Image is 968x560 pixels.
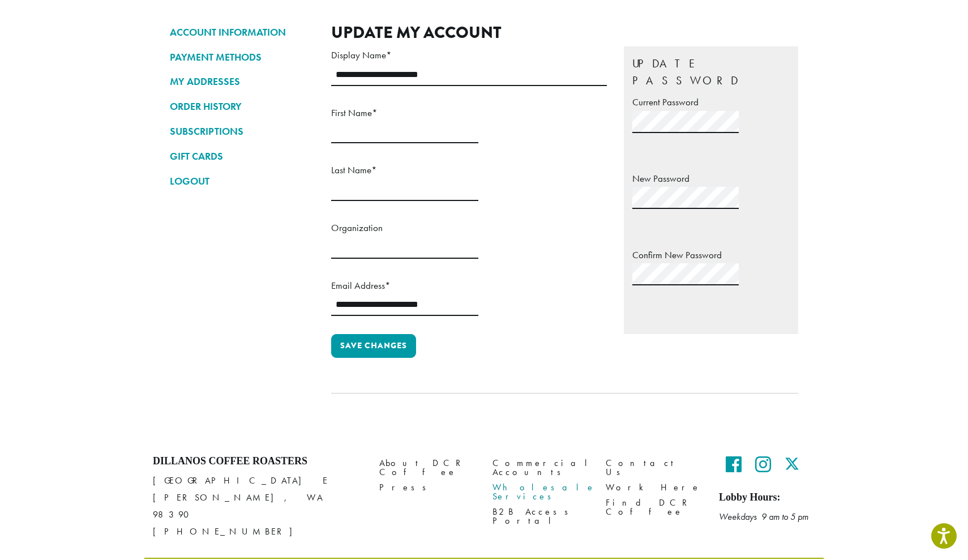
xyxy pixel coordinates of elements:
label: Current Password [632,93,790,111]
label: Organization [331,219,478,237]
a: MY ADDRESSES [170,72,314,91]
legend: Update Password [632,55,790,89]
h4: Dillanos Coffee Roasters [153,455,362,468]
button: Save changes [331,334,416,358]
nav: Account pages [170,23,314,411]
a: About DCR Coffee [379,455,476,480]
em: Weekdays 9 am to 5 pm [719,511,808,523]
h5: Lobby Hours: [719,491,815,504]
label: Confirm New Password [632,246,790,264]
label: First Name [331,104,478,122]
a: Wholesale Services [492,480,589,504]
label: Email Address [331,277,478,294]
a: PAYMENT METHODS [170,48,314,67]
a: Work Here [606,480,702,495]
label: Last Name [331,161,478,179]
a: Commercial Accounts [492,455,589,480]
p: [GEOGRAPHIC_DATA] E [PERSON_NAME], WA 98390 [PHONE_NUMBER] [153,472,362,540]
a: ORDER HISTORY [170,97,314,116]
a: SUBSCRIPTIONS [170,122,314,141]
h2: Update My Account [331,23,798,42]
a: GIFT CARDS [170,147,314,166]
a: LOGOUT [170,172,314,191]
a: ACCOUNT INFORMATION [170,23,314,42]
label: Display Name [331,46,607,64]
a: Press [379,480,476,495]
a: Contact Us [606,455,702,480]
label: New Password [632,170,790,187]
a: B2B Access Portal [492,505,589,529]
a: Find DCR Coffee [606,495,702,520]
